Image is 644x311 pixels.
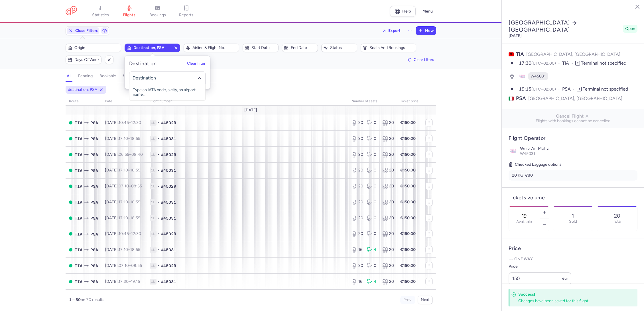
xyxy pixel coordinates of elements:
[400,120,416,125] strong: €150.00
[158,279,160,285] span: •
[158,167,160,173] span: •
[569,219,577,224] p: Sold
[123,73,138,79] h4: sold out
[143,5,172,18] a: bookings
[192,46,237,50] span: Airline & Flight No.
[506,119,640,123] span: Flights with bookings cannot be cancelled
[105,168,140,173] span: [DATE],
[518,292,625,297] h4: Success!
[382,215,393,221] div: 20
[119,152,129,157] time: 06:55
[518,298,625,304] div: Changes have been saved for this flight.
[158,231,160,237] span: •
[90,199,98,205] span: Galileo Galilei, Pisa, Italy
[330,46,355,50] span: Status
[352,247,362,253] div: 16
[66,26,100,35] button: Close Filters
[528,95,622,102] span: [GEOGRAPHIC_DATA], [GEOGRAPHIC_DATA]
[509,161,637,168] h5: Checked baggage options
[86,5,115,18] a: statistics
[400,152,416,157] strong: €150.00
[352,279,362,285] div: 16
[150,183,157,189] span: 1L
[352,136,362,142] div: 20
[382,167,393,173] div: 20
[184,44,239,52] button: Airline & Flight No.
[390,6,416,17] a: Help
[581,60,626,66] span: Terminal not specified
[509,245,637,252] h4: Price
[90,231,98,237] span: Galileo Galilei, Pisa, Italy
[90,279,98,285] span: Galileo Galilei, Pisa, Italy
[418,296,433,304] button: Next
[105,231,141,236] span: [DATE],
[105,152,143,157] span: [DATE],
[400,279,416,284] strong: €150.00
[81,297,104,302] span: on 70 results
[575,61,580,66] span: T
[119,263,142,268] span: –
[119,247,128,252] time: 17:10
[129,60,157,67] h5: Destination
[397,97,422,106] th: Ticket price
[119,231,141,236] span: –
[158,152,160,157] span: •
[161,247,176,253] span: W45031
[367,152,378,157] div: 0
[66,44,121,52] button: Origin
[130,216,140,220] time: 18:55
[133,75,202,81] input: -searchbox
[379,26,404,35] button: Export
[129,84,205,100] span: Type an IATA code, a city, an airport name...
[149,13,166,18] span: bookings
[119,168,140,173] span: –
[509,263,571,270] label: Price
[577,87,582,91] span: T
[509,19,621,33] h2: [GEOGRAPHIC_DATA] [GEOGRAPHIC_DATA]
[367,215,378,221] div: 0
[419,6,436,17] button: Menu
[119,120,141,125] span: –
[161,183,176,189] span: W45029
[400,184,416,189] strong: €150.00
[133,46,171,50] span: Destination, PSA
[531,87,556,92] span: (UTC+02:00)
[243,44,279,52] button: Start date
[348,97,397,106] th: number of seats
[520,151,535,156] span: W45031
[75,136,82,142] span: Rinas Mother Teresa, Tirana, Albania
[105,200,140,204] span: [DATE],
[131,184,142,189] time: 08:55
[130,168,140,173] time: 18:55
[161,263,176,269] span: W45029
[506,114,640,119] span: Cancel Flight
[614,213,620,219] p: 20
[115,5,143,18] a: flights
[251,46,277,50] span: Start date
[352,120,362,126] div: 20
[75,215,82,221] span: TIA
[67,73,71,79] h4: all
[105,184,142,189] span: [DATE],
[402,9,411,13] span: Help
[291,46,316,50] span: End date
[367,263,378,269] div: 0
[105,120,141,125] span: [DATE],
[382,120,393,126] div: 20
[583,86,628,92] span: Terminal not specified
[123,13,135,18] span: flights
[158,120,160,126] span: •
[150,152,157,157] span: 1L
[99,73,116,79] h4: bookable
[161,136,176,142] span: W45031
[161,167,176,173] span: W45031
[519,86,531,92] time: 19:15
[161,279,176,285] span: W45031
[531,61,556,66] span: (UTC+02:00)
[90,167,98,174] span: Galileo Galilei, Pisa, Italy
[161,199,176,205] span: W45031
[74,58,99,62] span: Days of week
[562,86,577,93] span: PSA
[119,263,129,268] time: 07:10
[572,213,574,219] p: 1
